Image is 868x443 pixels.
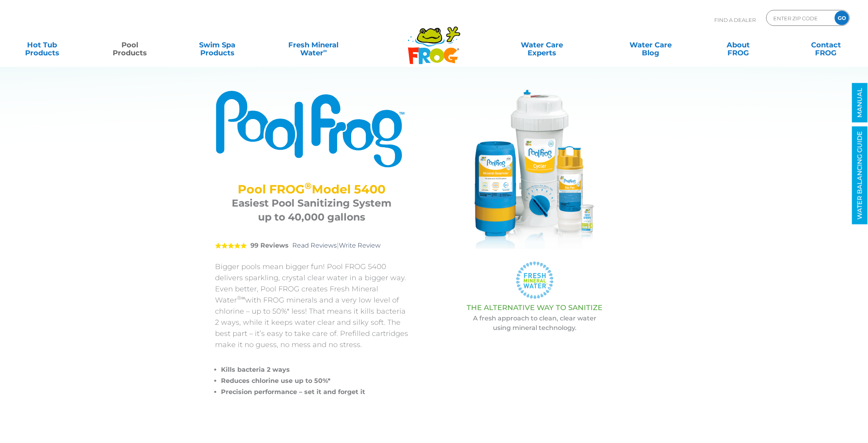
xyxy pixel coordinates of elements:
a: PoolProducts [96,37,164,53]
input: GO [835,11,849,25]
div: | [215,230,408,261]
a: Fresh MineralWater∞ [271,37,356,53]
a: Water CareExperts [486,37,597,53]
a: ContactFROG [792,37,860,53]
h2: Pool FROG Model 5400 [225,182,398,196]
sup: ∞ [323,47,327,54]
strong: 99 Reviews [250,242,289,249]
p: Find A Dealer [714,10,756,30]
img: Frog Products Logo [403,16,465,64]
li: Precision performance – set it and forget it [221,386,408,398]
p: Bigger pools mean bigger fun! Pool FROG 5400 delivers sparkling, crystal clear water in a bigger ... [215,261,408,350]
span: 5 [215,242,247,249]
li: Reduces chlorine use up to 50%* [221,375,408,386]
a: WATER BALANCING GUIDE [852,127,868,224]
a: MANUAL [852,83,868,123]
a: Swim SpaProducts [183,37,251,53]
img: Product Logo [215,90,408,168]
sup: ® [305,180,312,191]
li: Kills bacteria 2 ways [221,364,408,375]
sup: ®∞ [237,295,245,301]
a: Write Review [339,242,381,249]
p: A fresh approach to clean, clear water using mineral technology. [428,314,641,333]
h3: THE ALTERNATIVE WAY TO SANITIZE [428,304,641,312]
a: Read Reviews [292,242,337,249]
h3: Easiest Pool Sanitizing System up to 40,000 gallons [225,196,398,224]
a: AboutFROG [704,37,772,53]
a: Water CareBlog [617,37,685,53]
a: Hot TubProducts [8,37,76,53]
